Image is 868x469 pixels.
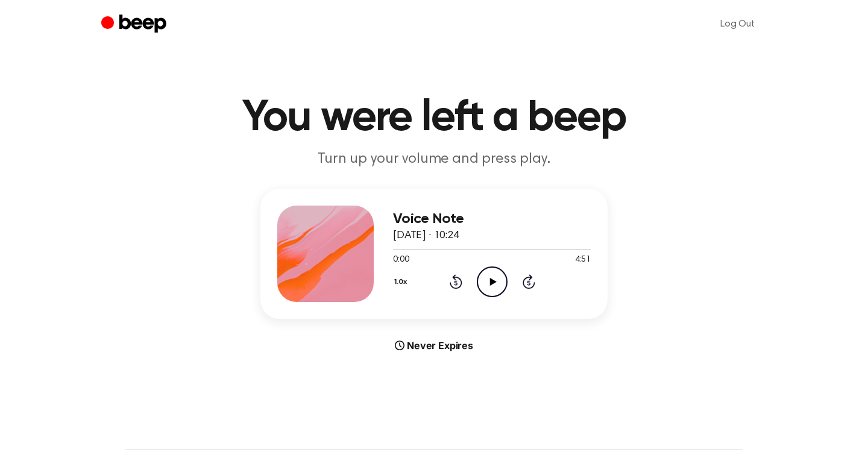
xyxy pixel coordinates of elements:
span: [DATE] · 10:24 [393,230,459,241]
span: 4:51 [575,254,591,266]
div: Never Expires [260,338,608,353]
h3: Voice Note [393,211,591,227]
h1: You were left a beep [125,96,743,140]
span: 0:00 [393,254,409,266]
a: Beep [101,13,169,36]
p: Turn up your volume and press play. [203,150,665,169]
button: 1.0x [393,272,412,292]
a: Log Out [708,10,767,39]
